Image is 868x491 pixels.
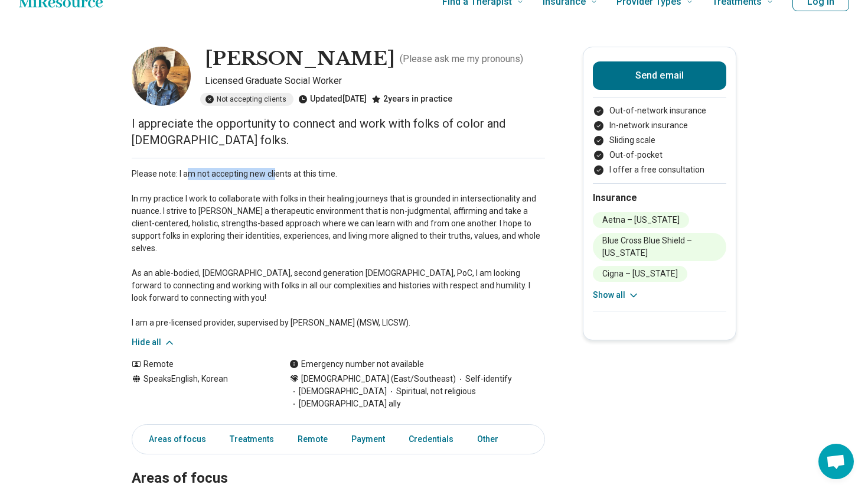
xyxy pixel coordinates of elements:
[132,168,545,329] p: Please note: I am not accepting new clients at this time. In my practice I work to collaborate wi...
[200,93,293,106] div: Not accepting clients
[593,119,726,132] li: In-network insurance
[298,93,367,106] div: Updated [DATE]
[205,74,545,88] p: Licensed Graduate Social Worker
[593,134,726,147] li: Sliding scale
[132,115,545,148] p: I appreciate the opportunity to connect and work with folks of color and [DEMOGRAPHIC_DATA] folks.
[593,289,639,301] button: Show all
[132,440,545,489] h2: Areas of focus
[344,427,392,451] a: Payment
[456,373,512,385] span: Self-identify
[132,47,191,106] img: Erica Lee, Licensed Graduate Social Worker
[301,373,456,385] span: [DEMOGRAPHIC_DATA] (East/Southeast)
[371,93,452,106] div: 2 years in practice
[400,52,523,66] p: ( Please ask me my pronouns )
[132,358,266,370] div: Remote
[387,385,476,398] span: Spiritual, not religious
[291,427,335,451] a: Remote
[593,266,687,282] li: Cigna – [US_STATE]
[593,105,726,176] ul: Payment options
[818,444,854,479] div: Open chat
[223,427,281,451] a: Treatments
[593,233,726,261] li: Blue Cross Blue Shield – [US_STATE]
[593,61,726,90] button: Send email
[470,427,513,451] a: Other
[132,336,175,349] button: Hide all
[205,47,395,71] h1: [PERSON_NAME]
[289,398,401,410] span: [DEMOGRAPHIC_DATA] ally
[593,164,726,176] li: I offer a free consultation
[593,212,689,228] li: Aetna – [US_STATE]
[593,105,726,117] li: Out-of-network insurance
[289,385,387,398] span: [DEMOGRAPHIC_DATA]
[593,149,726,161] li: Out-of-pocket
[289,358,424,370] div: Emergency number not available
[402,427,461,451] a: Credentials
[132,373,266,410] div: Speaks English, Korean
[135,427,213,451] a: Areas of focus
[593,191,726,205] h2: Insurance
